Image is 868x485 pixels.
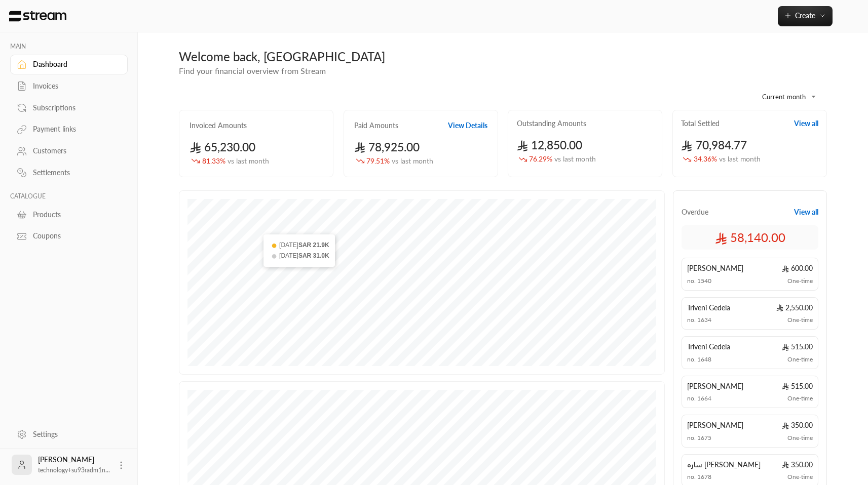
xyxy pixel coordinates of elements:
[782,263,813,273] span: 600.00
[681,138,747,152] span: 70,984.77
[33,59,115,69] div: Dashboard
[33,210,115,220] div: Products
[10,163,128,183] a: Settlements
[787,394,813,402] span: One-time
[33,429,115,439] div: Settings
[694,154,761,165] span: 34.36 %
[354,120,398,131] h2: Paid Amounts
[687,277,711,285] span: no. 1540
[782,381,813,391] span: 515.00
[787,473,813,481] span: One-time
[776,303,813,313] span: 2,550.00
[687,355,711,363] span: no. 1648
[746,84,822,110] div: Current month
[33,81,115,91] div: Invoices
[10,98,128,117] a: Subscriptions
[529,154,596,165] span: 76.29 %
[38,455,110,475] div: [PERSON_NAME]
[719,154,761,163] span: vs last month
[687,460,761,470] span: ساره [PERSON_NAME]
[10,226,128,246] a: Coupons
[179,49,827,65] div: Welcome back, [GEOGRAPHIC_DATA]
[787,277,813,285] span: One-time
[782,342,813,352] span: 515.00
[366,156,433,167] span: 79.51 %
[687,342,730,352] span: Triveni Gedela
[687,473,711,481] span: no. 1678
[354,140,420,154] span: 78,925.00
[794,118,818,129] button: View all
[787,355,813,363] span: One-time
[10,76,128,96] a: Invoices
[687,303,730,313] span: Triveni Gedela
[33,103,115,113] div: Subscriptions
[687,420,743,430] span: [PERSON_NAME]
[448,120,487,131] button: View Details
[795,11,815,20] span: Create
[190,120,247,131] h2: Invoiced Amounts
[782,420,813,430] span: 350.00
[10,141,128,161] a: Customers
[782,460,813,470] span: 350.00
[392,156,433,165] span: vs last month
[8,11,67,22] img: Logo
[33,146,115,156] div: Customers
[715,229,785,246] span: 58,140.00
[554,154,596,163] span: vs last month
[687,434,711,442] span: no. 1675
[517,118,586,129] h2: Outstanding Amounts
[10,205,128,224] a: Products
[179,66,326,75] span: Find your financial overview from Stream
[687,263,743,273] span: [PERSON_NAME]
[10,43,128,51] p: MAIN
[687,316,711,324] span: no. 1634
[33,231,115,241] div: Coupons
[682,207,708,217] span: Overdue
[190,140,255,154] span: 65,230.00
[787,434,813,442] span: One-time
[794,207,818,217] button: View all
[687,381,743,391] span: [PERSON_NAME]
[10,192,128,200] p: CATALOGUE
[10,119,128,139] a: Payment links
[38,466,110,474] span: technology+su93radm1n...
[787,316,813,324] span: One-time
[687,394,711,402] span: no. 1664
[681,118,720,129] h2: Total Settled
[33,168,115,178] div: Settlements
[202,156,269,167] span: 81.33 %
[778,6,833,26] button: Create
[517,138,583,152] span: 12,850.00
[10,55,128,74] a: Dashboard
[228,156,269,165] span: vs last month
[33,124,115,134] div: Payment links
[10,424,128,444] a: Settings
